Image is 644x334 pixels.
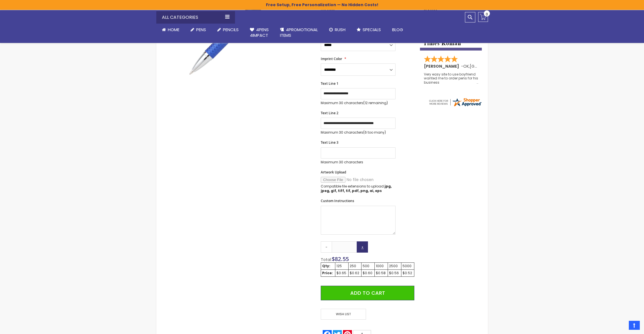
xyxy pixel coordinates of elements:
[363,27,381,33] span: Specials
[321,241,332,253] a: -
[332,255,349,263] span: $
[321,184,392,193] strong: jpg, jpeg, gif, tiff, tif, pdf, png, ai, eps
[478,12,488,22] a: 0
[321,130,396,135] p: Maximum 30 characters
[212,24,244,36] a: Pencils
[461,63,511,69] span: - ,
[363,264,373,268] div: 500
[470,63,511,69] span: [GEOGRAPHIC_DATA]
[280,27,318,38] span: 4PROMOTIONAL ITEMS
[324,24,351,36] a: Rush
[336,264,347,268] div: 125
[336,271,347,275] div: $0.65
[321,198,354,203] span: Custom Instructions
[389,264,400,268] div: 2500
[321,309,366,320] span: Wish List
[486,12,488,17] span: 0
[321,111,338,115] span: Text Line 2
[392,27,403,33] span: Blog
[321,309,367,320] a: Wish List
[403,264,413,268] div: 5000
[387,24,409,36] a: Blog
[376,271,387,275] div: $0.58
[335,255,349,263] span: 82.55
[335,27,345,33] span: Rush
[350,264,360,268] div: 250
[350,271,360,275] div: $0.62
[322,271,333,275] strong: Price:
[156,11,235,24] div: All Categories
[185,24,212,36] a: Pens
[321,286,414,300] button: Add to Cart
[156,24,185,36] a: Home
[321,56,342,61] span: Imprint Color
[322,264,330,268] strong: Qty:
[629,321,640,330] a: Top
[168,27,179,33] span: Home
[321,170,346,175] span: Artwork Upload
[403,271,413,275] div: $0.52
[321,101,396,105] p: Maximum 30 characters
[463,63,469,69] span: OK
[424,63,461,69] span: [PERSON_NAME]
[389,271,400,275] div: $0.56
[376,264,387,268] div: 1000
[350,289,385,296] span: Add to Cart
[428,97,482,107] img: 4pens.com widget logo
[363,271,373,275] div: $0.60
[250,27,269,38] span: 4Pens 4impact
[424,72,478,84] div: Very easy site to use boyfriend wanted me to order pens for his business
[321,81,338,86] span: Text Line 1
[244,24,274,42] a: 4Pens4impact
[223,27,239,33] span: Pencils
[363,100,388,105] span: (12 remaining)
[321,257,332,262] span: Total:
[357,241,368,253] a: +
[321,184,396,193] p: Compatible file extensions to upload:
[196,27,206,33] span: Pens
[321,160,396,164] p: Maximum 30 characters
[428,104,482,108] a: 4pens.com certificate URL
[321,140,338,145] span: Text Line 3
[274,24,324,42] a: 4PROMOTIONALITEMS
[363,130,386,135] span: (6 too many)
[351,24,387,36] a: Specials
